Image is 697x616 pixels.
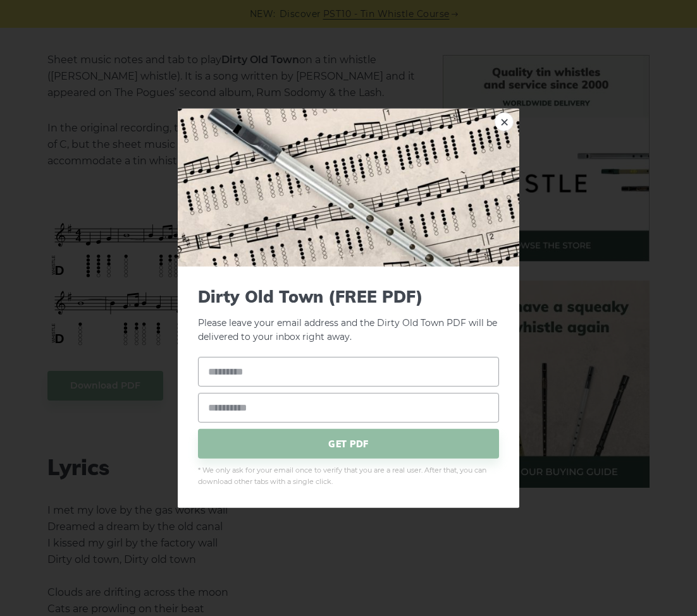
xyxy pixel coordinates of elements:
[178,108,519,266] img: Tin Whistle Tab Preview
[198,429,499,459] span: GET PDF
[198,465,499,488] span: * We only ask for your email once to verify that you are a real user. After that, you can downloa...
[198,286,499,306] span: Dirty Old Town (FREE PDF)
[198,286,499,344] p: Please leave your email address and the Dirty Old Town PDF will be delivered to your inbox right ...
[495,112,514,131] a: ×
